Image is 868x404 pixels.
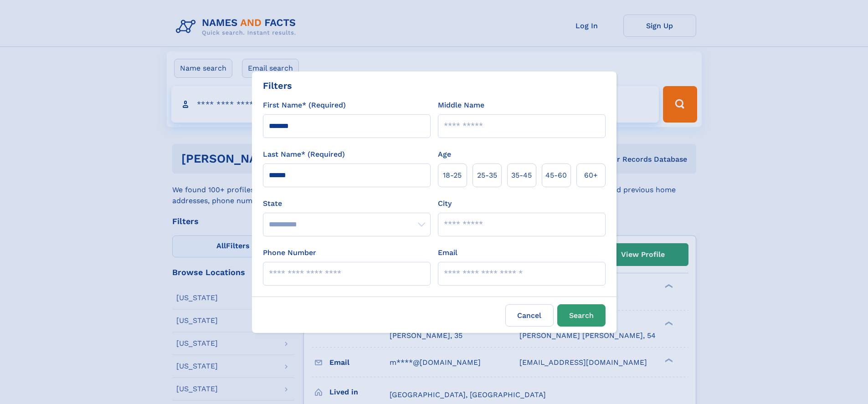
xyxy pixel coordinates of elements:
[263,100,346,111] label: First Name* (Required)
[443,170,462,181] span: 18‑25
[438,247,457,258] label: Email
[505,304,554,327] label: Cancel
[263,149,345,160] label: Last Name* (Required)
[511,170,532,181] span: 35‑45
[263,79,292,92] div: Filters
[263,247,316,258] label: Phone Number
[584,170,598,181] span: 60+
[545,170,567,181] span: 45‑60
[438,100,484,111] label: Middle Name
[438,198,452,209] label: City
[438,149,451,160] label: Age
[557,304,606,327] button: Search
[477,170,497,181] span: 25‑35
[263,198,431,209] label: State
